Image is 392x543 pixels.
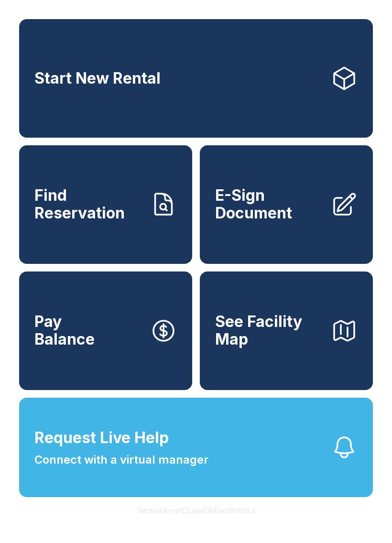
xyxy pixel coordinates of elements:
button: PayBalance [19,271,192,390]
a: Start New Rental [19,19,373,138]
button: VersionkrrefDLawElMlwz8nfSsJ [129,497,263,524]
button: Request Live HelpConnect with a virtual manager [19,398,373,497]
span: Request Live Help [34,426,169,449]
span: Start New Rental [34,70,161,87]
button: See Facility Map [200,271,373,390]
span: See Facility Map [215,313,323,348]
span: Find Reservation [34,187,142,222]
a: E-Sign Document [200,145,373,264]
span: E-Sign Document [215,187,323,222]
a: Find Reservation [19,145,192,264]
span: Connect with a virtual manager [34,451,208,468]
span: Pay Balance [34,313,95,348]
